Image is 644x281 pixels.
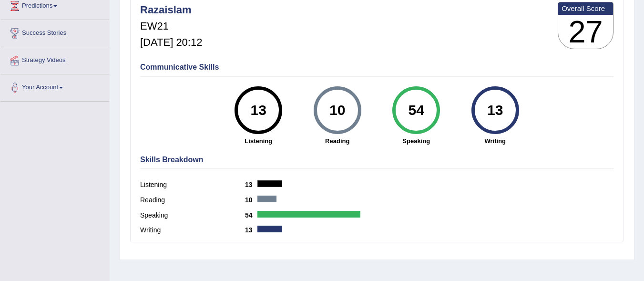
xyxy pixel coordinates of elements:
[140,21,202,32] h5: EW21
[245,196,257,204] b: 10
[478,90,512,130] div: 13
[241,90,276,130] div: 13
[245,211,257,219] b: 54
[245,226,257,234] b: 13
[140,63,613,72] h4: Communicative Skills
[0,47,109,71] a: Strategy Videos
[0,20,109,44] a: Success Stories
[320,90,355,130] div: 10
[460,136,530,146] strong: Writing
[562,4,610,12] b: Overall Score
[140,225,245,235] label: Writing
[245,181,257,188] b: 13
[140,210,245,220] label: Speaking
[399,90,434,130] div: 54
[140,156,613,164] h4: Skills Breakdown
[140,195,245,205] label: Reading
[382,136,451,146] strong: Speaking
[558,15,613,49] h3: 27
[140,180,245,190] label: Listening
[0,74,109,98] a: Your Account
[140,4,202,16] h4: Razaislam
[140,37,202,48] h5: [DATE] 20:12
[224,136,294,146] strong: Listening
[303,136,372,146] strong: Reading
